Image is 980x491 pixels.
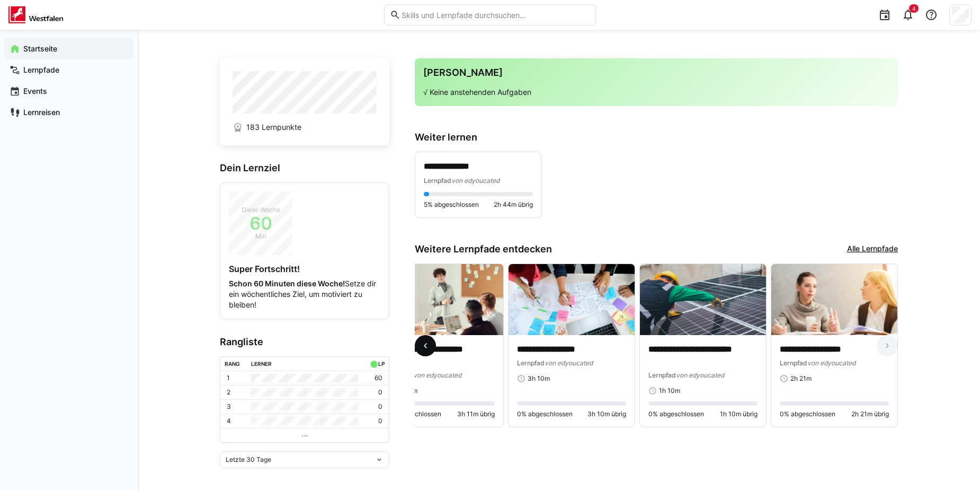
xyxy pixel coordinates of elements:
[807,359,856,367] span: von edyoucated
[790,374,812,383] span: 2h 21m
[771,264,897,335] img: image
[227,417,231,425] p: 4
[720,410,758,418] span: 1h 10m übrig
[400,10,590,20] input: Skills und Lernpfade durchsuchen…
[423,87,889,98] p: √ Keine anstehenden Aufgaben
[457,410,495,418] span: 3h 11m übrig
[494,200,533,209] span: 2h 44m übrig
[377,264,503,335] img: image
[676,371,724,379] span: von edyoucated
[415,131,898,143] h3: Weiter lernen
[424,200,479,209] span: 5% abgeschlossen
[851,410,889,418] span: 2h 21m übrig
[648,371,676,379] span: Lernpfad
[587,410,626,418] span: 3h 10m übrig
[640,264,766,335] img: image
[378,388,382,397] p: 0
[659,387,680,395] span: 1h 10m
[227,388,230,397] p: 2
[378,417,382,425] p: 0
[229,279,345,288] strong: Schon 60 Minuten diese Woche!
[413,371,461,379] span: von edyoucated
[375,374,382,382] p: 60
[912,5,915,12] span: 4
[378,402,382,411] p: 0
[415,243,552,255] h3: Weitere Lernpfade entdecken
[517,410,573,418] span: 0% abgeschlossen
[251,361,272,367] div: Lerner
[227,402,231,411] p: 3
[847,243,898,255] a: Alle Lernpfade
[780,359,807,367] span: Lernpfad
[451,177,500,185] span: von edyoucated
[528,374,550,383] span: 3h 10m
[545,359,593,367] span: von edyoucated
[226,455,271,464] span: Letzte 30 Tage
[220,336,389,348] h3: Rangliste
[424,177,451,185] span: Lernpfad
[780,410,835,418] span: 0% abgeschlossen
[378,361,385,367] div: LP
[648,410,704,418] span: 0% abgeschlossen
[423,67,889,78] h3: [PERSON_NAME]
[517,359,545,367] span: Lernpfad
[220,162,389,174] h3: Dein Lernziel
[225,361,240,367] div: Rang
[229,264,380,274] h4: Super Fortschritt!
[227,374,230,382] p: 1
[229,278,380,310] p: Setze dir ein wöchentliches Ziel, um motiviert zu bleiben!
[246,122,301,133] span: 183 Lernpunkte
[509,264,635,335] img: image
